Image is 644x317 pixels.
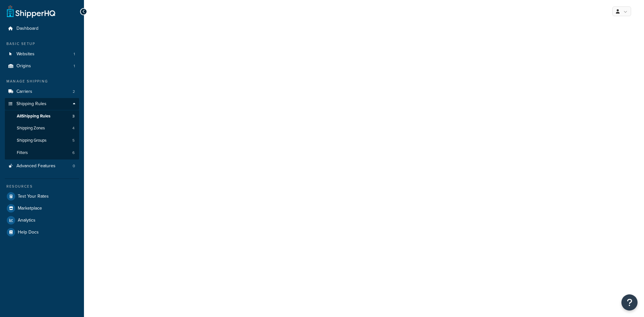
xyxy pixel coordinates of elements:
[5,98,79,110] a: Shipping Rules
[73,89,75,94] span: 2
[5,110,79,122] a: AllShipping Rules3
[18,194,49,199] span: Test Your Rates
[73,163,75,169] span: 0
[17,114,50,119] span: All Shipping Rules
[17,138,47,143] span: Shipping Groups
[5,135,79,147] a: Shipping Groups5
[5,202,79,214] a: Marketplace
[74,51,75,57] span: 1
[5,160,79,172] li: Advanced Features
[72,114,75,119] span: 3
[72,138,75,143] span: 5
[5,60,79,72] a: Origins1
[5,184,79,189] div: Resources
[18,230,39,235] span: Help Docs
[5,86,79,98] a: Carriers2
[18,206,42,211] span: Marketplace
[5,147,79,159] a: Filters6
[5,191,79,202] a: Test Your Rates
[5,160,79,172] a: Advanced Features0
[17,150,28,156] span: Filters
[16,26,38,31] span: Dashboard
[18,218,36,223] span: Analytics
[16,89,32,94] span: Carriers
[5,122,79,134] li: Shipping Zones
[5,98,79,159] li: Shipping Rules
[5,23,79,35] a: Dashboard
[5,86,79,98] li: Carriers
[16,51,35,57] span: Websites
[16,163,56,169] span: Advanced Features
[5,48,79,60] li: Websites
[5,135,79,147] li: Shipping Groups
[5,226,79,238] a: Help Docs
[5,48,79,60] a: Websites1
[5,79,79,84] div: Manage Shipping
[16,101,47,107] span: Shipping Rules
[5,41,79,47] div: Basic Setup
[5,214,79,226] a: Analytics
[621,294,638,311] button: Open Resource Center
[72,126,75,131] span: 4
[72,150,75,156] span: 6
[5,122,79,134] a: Shipping Zones4
[5,60,79,72] li: Origins
[74,63,75,69] span: 1
[5,147,79,159] li: Filters
[16,63,31,69] span: Origins
[17,126,45,131] span: Shipping Zones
